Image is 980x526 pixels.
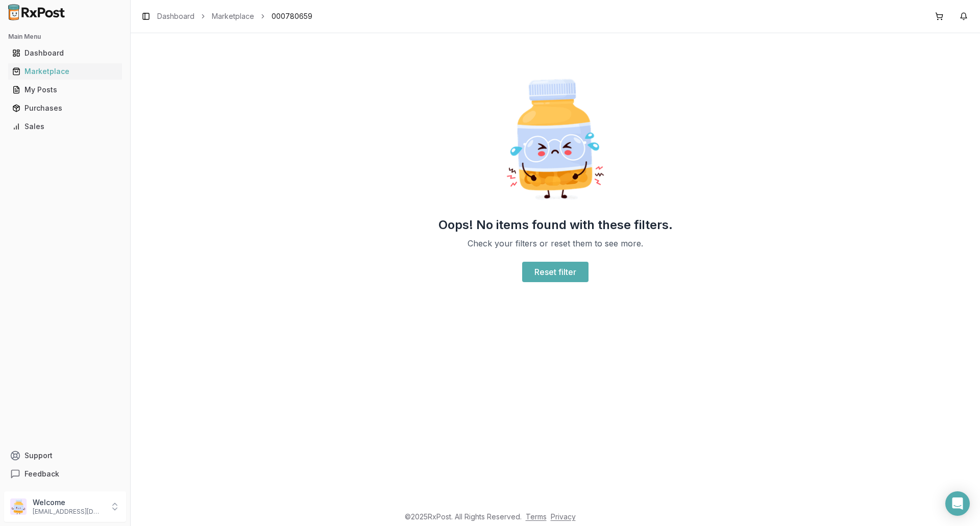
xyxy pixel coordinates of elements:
[4,118,126,135] button: Sales
[33,508,104,516] p: [EMAIL_ADDRESS][DOMAIN_NAME]
[522,262,589,282] a: Reset filter
[272,11,312,21] span: 000780659
[8,81,122,99] a: My Posts
[8,62,122,81] a: Marketplace
[33,497,104,508] p: Welcome
[4,82,126,98] button: My Posts
[4,100,126,116] button: Purchases
[8,99,122,117] a: Purchases
[468,237,643,249] p: Check your filters or reset them to see more.
[526,512,547,521] a: Terms
[24,469,59,479] span: Feedback
[551,512,576,521] a: Privacy
[438,217,673,233] h2: Oops! No items found with these filters.
[212,11,254,21] a: Marketplace
[4,446,126,465] button: Support
[157,11,194,21] a: Dashboard
[4,4,69,20] img: RxPost Logo
[12,48,118,58] div: Dashboard
[12,85,118,95] div: My Posts
[4,465,126,483] button: Feedback
[4,45,126,61] button: Dashboard
[490,74,621,205] img: Sad Pill Bottle
[12,66,118,77] div: Marketplace
[12,103,118,113] div: Purchases
[157,11,312,21] nav: breadcrumb
[12,121,118,132] div: Sales
[945,491,970,516] div: Open Intercom Messenger
[4,63,126,80] button: Marketplace
[8,44,122,62] a: Dashboard
[8,33,122,41] h2: Main Menu
[8,117,122,136] a: Sales
[10,498,27,515] img: User avatar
